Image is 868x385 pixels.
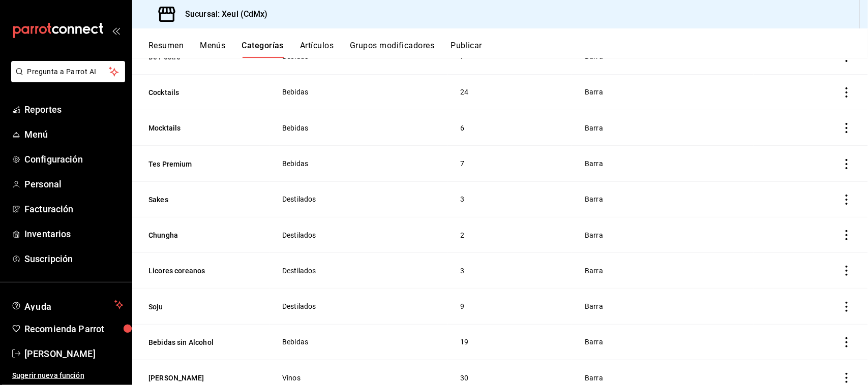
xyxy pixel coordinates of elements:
[24,322,124,336] span: Recomienda Parrot
[842,337,852,347] button: actions
[448,146,572,181] td: 7
[200,41,225,58] button: Menús
[448,253,572,288] td: 3
[842,266,852,276] button: actions
[148,266,250,276] button: Licores coreanos
[282,124,435,132] span: Bebidas
[148,230,250,240] button: Chungha
[842,230,852,240] button: actions
[282,232,435,239] span: Destilados
[24,299,110,311] span: Ayuda
[282,303,435,310] span: Destilados
[24,152,124,166] span: Configuración
[282,338,435,345] span: Bebidas
[448,110,572,145] td: 6
[448,324,572,360] td: 19
[842,195,852,205] button: actions
[148,373,250,383] button: [PERSON_NAME]
[24,252,124,266] span: Suscripción
[282,160,435,167] span: Bebidas
[24,177,124,191] span: Personal
[842,87,852,98] button: actions
[148,195,250,205] button: Sakes
[27,67,109,77] span: Pregunta a Parrot AI
[585,53,740,60] span: Barra
[300,41,334,58] button: Artículos
[282,196,435,203] span: Destilados
[585,338,740,345] span: Barra
[585,303,740,310] span: Barra
[148,159,250,169] button: Tes Premium
[282,374,435,381] span: Vinos
[148,41,868,58] div: navigation tabs
[585,196,740,203] span: Barra
[842,302,852,312] button: actions
[24,202,124,216] span: Facturación
[842,159,852,169] button: actions
[177,8,268,20] h3: Sucursal: Xeul (CdMx)
[451,41,482,58] button: Publicar
[148,337,250,347] button: Bebidas sin Alcohol
[7,74,125,84] a: Pregunta a Parrot AI
[585,160,740,167] span: Barra
[448,74,572,110] td: 24
[448,217,572,252] td: 2
[585,374,740,381] span: Barra
[448,181,572,217] td: 3
[148,87,250,98] button: Cocktails
[11,61,125,82] button: Pregunta a Parrot AI
[585,232,740,239] span: Barra
[24,227,124,241] span: Inventarios
[842,123,852,133] button: actions
[112,26,120,35] button: open_drawer_menu
[24,347,124,361] span: [PERSON_NAME]
[282,88,435,95] span: Bebidas
[148,302,250,312] button: Soju
[448,288,572,324] td: 9
[350,41,434,58] button: Grupos modificadores
[242,41,284,58] button: Categorías
[585,88,740,95] span: Barra
[282,53,435,60] span: Bebidas
[148,41,184,58] button: Resumen
[585,267,740,274] span: Barra
[24,127,124,141] span: Menú
[12,370,124,381] span: Sugerir nueva función
[842,373,852,383] button: actions
[24,103,124,116] span: Reportes
[282,267,435,274] span: Destilados
[585,124,740,132] span: Barra
[148,123,250,133] button: Mocktails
